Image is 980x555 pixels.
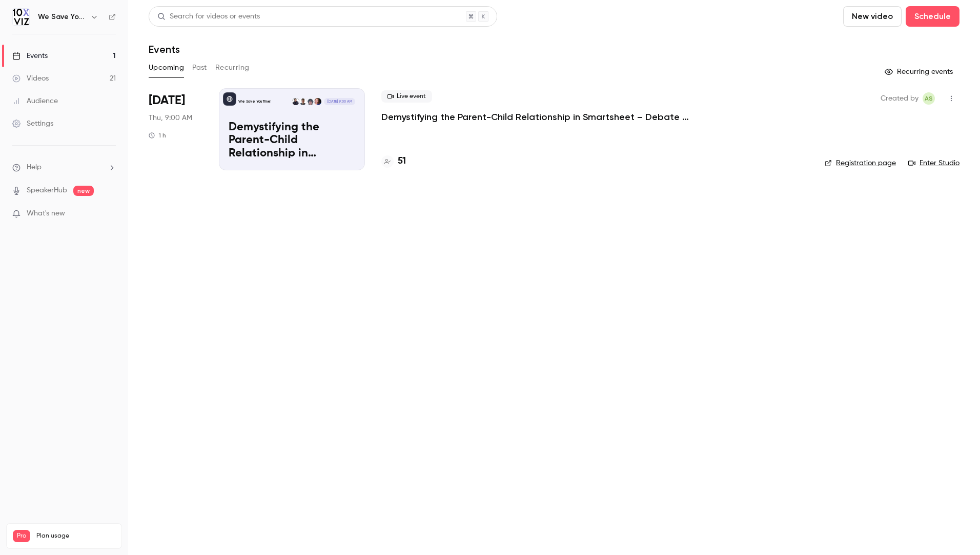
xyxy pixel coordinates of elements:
[73,186,94,196] span: new
[149,43,180,55] h1: Events
[149,88,202,170] div: Sep 4 Thu, 9:00 AM (America/Denver)
[149,92,185,109] span: [DATE]
[36,532,115,540] span: Plan usage
[881,92,918,105] span: Created by
[27,208,65,219] span: What's new
[215,60,250,76] button: Recurring
[906,6,959,27] button: Schedule
[12,162,116,173] li: help-dropdown-opener
[12,96,58,106] div: Audience
[238,99,271,104] p: We Save You Time!
[398,154,406,168] h4: 51
[149,60,184,76] button: Upcoming
[923,92,935,105] span: Ashley Sage
[843,6,902,27] button: New video
[13,530,30,542] span: Pro
[314,98,321,105] img: Jennifer Jones
[381,90,432,103] span: Live event
[149,113,192,123] span: Thu, 9:00 AM
[299,98,307,105] img: Ayelet Weiner
[149,131,166,140] div: 1 h
[880,64,959,80] button: Recurring events
[292,98,299,105] img: Dustin Wise
[381,154,406,168] a: 51
[104,209,116,219] iframe: Noticeable Trigger
[908,158,959,168] a: Enter Studio
[229,121,355,161] p: Demystifying the Parent-Child Relationship in Smartsheet – Debate at the Dinner Table
[324,98,355,105] span: [DATE] 9:00 AM
[825,158,896,168] a: Registration page
[925,92,933,105] span: AS
[27,185,67,196] a: SpeakerHub
[12,51,48,61] div: Events
[219,88,365,170] a: Demystifying the Parent-Child Relationship in Smartsheet – Debate at the Dinner Table We Save You...
[381,111,689,123] a: Demystifying the Parent-Child Relationship in Smartsheet – Debate at the Dinner Table
[38,12,86,22] h6: We Save You Time!
[12,73,49,84] div: Videos
[27,162,42,173] span: Help
[12,118,53,129] div: Settings
[157,11,260,22] div: Search for videos or events
[192,60,207,76] button: Past
[13,9,29,25] img: We Save You Time!
[307,98,314,105] img: Dansong Wang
